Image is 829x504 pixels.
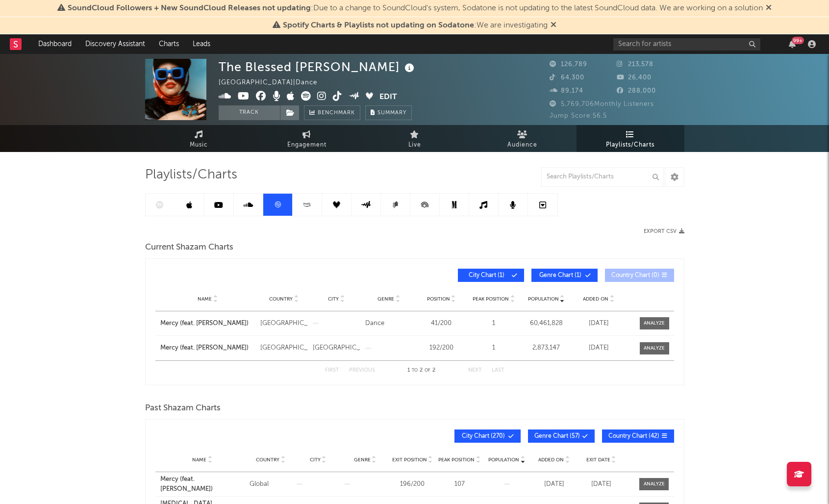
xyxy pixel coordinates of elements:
span: 89,174 [550,88,583,94]
span: 288,000 [617,88,656,94]
span: Jump Score: 56.5 [550,113,607,119]
button: Export CSV [644,228,684,234]
span: Country [269,296,293,302]
span: City [310,457,321,463]
span: 26,400 [617,75,652,81]
span: Genre Chart ( 57 ) [534,433,580,439]
button: City Chart(270) [454,429,521,443]
a: Playlists/Charts [577,125,684,152]
span: Music [190,139,208,151]
a: Charts [152,34,186,54]
span: Past Shazam Charts [145,403,221,414]
span: : Due to a change to SoundCloud's system, Sodatone is not updating to the latest SoundCloud data.... [68,4,763,12]
div: [GEOGRAPHIC_DATA] | Dance [219,77,328,89]
span: Playlists/Charts [606,139,654,151]
button: Country Chart(0) [605,269,674,282]
span: Population [528,296,559,302]
span: Position [427,296,450,302]
span: Engagement [287,139,327,151]
span: 213,578 [617,61,653,68]
div: 60,461,828 [523,319,570,328]
div: [GEOGRAPHIC_DATA] [260,319,308,328]
span: Dismiss [551,22,556,29]
a: Discovery Assistant [78,34,152,54]
div: [GEOGRAPHIC_DATA] [260,343,308,353]
button: Genre Chart(57) [528,429,595,443]
span: Genre [354,457,371,463]
span: 64,300 [550,75,584,81]
span: Audience [507,139,537,151]
span: Live [408,139,421,151]
div: [DATE] [575,343,623,353]
div: 196 / 200 [391,479,433,489]
span: City [328,296,339,302]
div: 1 [470,319,518,328]
span: of [425,368,430,373]
button: Track [219,105,280,120]
button: Next [468,368,482,373]
div: Global [250,479,292,489]
span: Country [256,457,279,463]
a: Dashboard [31,34,78,54]
span: SoundCloud Followers + New SoundCloud Releases not updating [68,4,311,12]
button: City Chart(1) [458,269,524,282]
div: 1 [470,343,518,353]
div: 107 [438,479,480,489]
a: Music [145,125,253,152]
input: Search Playlists/Charts [541,167,664,187]
span: Genre [377,296,394,302]
input: Search for artists [613,38,760,50]
div: 192 / 200 [418,343,465,353]
a: Engagement [253,125,361,152]
span: Exit Date [586,457,610,463]
a: Benchmark [304,105,360,120]
button: 99+ [789,40,796,48]
button: Summary [365,105,412,120]
span: Added On [583,296,608,302]
span: Name [192,457,206,463]
div: 2,873,147 [523,343,570,353]
button: First [325,368,339,373]
div: 41 / 200 [418,319,465,328]
span: Playlists/Charts [145,169,237,181]
button: Last [492,368,504,373]
span: Population [488,457,519,463]
span: Summary [377,110,406,116]
span: : We are investigating [283,22,548,29]
div: [DATE] [575,319,623,328]
span: Spotify Charts & Playlists not updating on Sodatone [283,22,474,29]
a: Mercy (feat. [PERSON_NAME]) [160,475,245,494]
span: Peak Position [438,457,475,463]
span: Current Shazam Charts [145,242,233,253]
span: Peak Position [473,296,509,302]
a: Leads [186,34,217,54]
span: Added On [538,457,564,463]
span: 5,769,706 Monthly Listeners [550,101,654,107]
span: 126,789 [550,61,587,68]
div: Dance [365,319,413,328]
span: City Chart ( 270 ) [461,433,506,439]
span: Dismiss [766,4,772,12]
span: to [412,368,418,373]
a: Live [361,125,469,152]
a: Mercy (feat. [PERSON_NAME]) [160,343,255,353]
a: Audience [469,125,577,152]
span: Name [198,296,212,302]
div: The Blessed [PERSON_NAME] [219,59,417,75]
a: Mercy (feat. [PERSON_NAME]) [160,319,255,328]
span: Country Chart ( 0 ) [611,273,659,278]
div: [DATE] [533,479,575,489]
button: Previous [349,368,375,373]
div: 1 2 2 [395,365,449,377]
span: Benchmark [318,107,355,119]
div: 99 + [792,37,804,44]
span: City Chart ( 1 ) [464,273,509,278]
div: [DATE] [580,479,622,489]
button: Edit [379,91,397,103]
button: Country Chart(42) [602,429,674,443]
div: [GEOGRAPHIC_DATA] [313,343,360,353]
span: Genre Chart ( 1 ) [538,273,583,278]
